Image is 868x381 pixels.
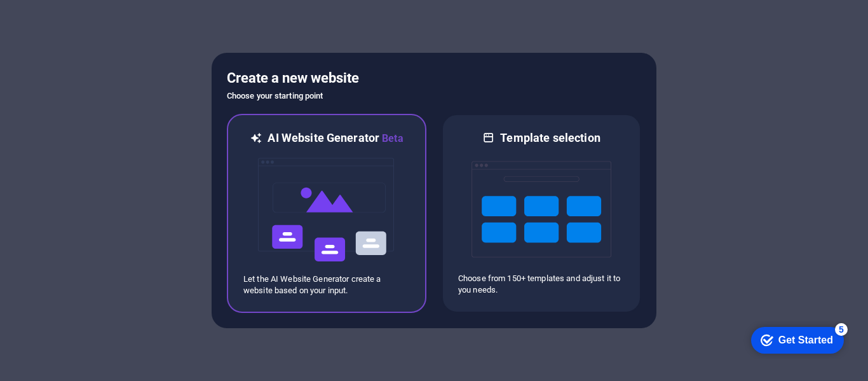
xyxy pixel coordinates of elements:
[10,6,103,33] div: Get Started 5 items remaining, 0% complete
[37,14,92,25] div: Get Started
[379,132,403,144] span: Beta
[257,146,397,274] img: ai
[94,3,107,15] div: 5
[227,114,426,313] div: AI Website GeneratorBetaaiLet the AI Website Generator create a website based on your input.
[243,274,410,296] p: Let the AI Website Generator create a website based on your input.
[500,130,600,146] h6: Template selection
[442,114,641,313] div: Template selectionChoose from 150+ templates and adjust it to you needs.
[227,88,641,104] h6: Choose your starting point
[268,130,403,146] h6: AI Website Generator
[458,273,625,296] p: Choose from 150+ templates and adjust it to you needs.
[227,68,641,88] h5: Create a new website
